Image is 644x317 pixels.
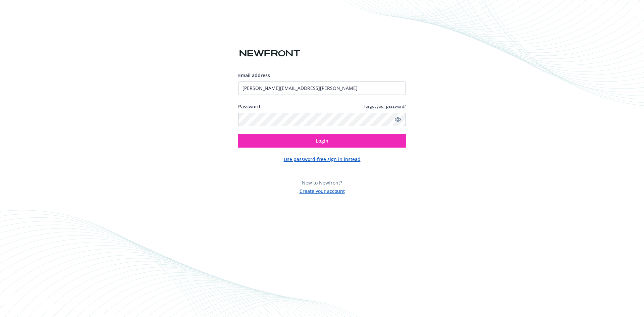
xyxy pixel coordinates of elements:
button: Use password-free sign in instead [284,156,361,163]
a: Show password [394,115,402,123]
span: Email address [238,72,270,78]
button: Create your account [300,186,345,195]
label: Password [238,103,260,110]
button: Login [238,134,406,148]
input: Enter your password [238,113,406,126]
input: Enter your email [238,82,406,95]
span: New to Newfront? [302,179,342,186]
span: Login [316,138,328,144]
img: Newfront logo [238,48,302,59]
a: Forgot your password? [364,103,406,109]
